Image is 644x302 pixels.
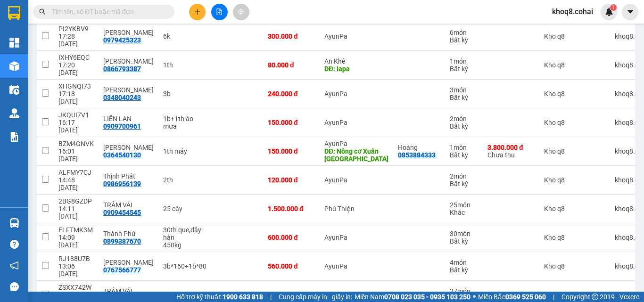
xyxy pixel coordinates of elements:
div: 6 món [450,29,478,36]
div: 1th [163,61,206,69]
img: warehouse-icon [9,85,19,95]
div: TRÂM VẢI [103,201,154,209]
div: Bất kỳ [450,266,478,274]
span: 1 [611,4,615,11]
div: 30 món [450,230,478,237]
span: question-circle [10,240,19,249]
div: 3b [163,90,206,98]
div: LIÊN LAN [103,115,154,122]
span: copyright [592,294,598,300]
div: 17:20 [DATE] [58,61,94,76]
div: 0909454545 [103,209,141,216]
span: Cung cấp máy in - giấy in: [279,292,352,302]
div: 25 món [450,201,478,209]
div: Bất kỳ [450,65,478,73]
div: Bất kỳ [450,180,478,188]
strong: 0708 023 035 - 0935 103 250 [384,293,471,301]
div: Kho q8 [544,291,605,299]
div: TRÂM VẢI [103,287,154,295]
div: Trần thị Gái [103,144,154,151]
div: 3b*160+1b*80 [163,262,206,270]
strong: 0369 525 060 [505,293,546,301]
span: | [553,292,554,302]
div: Kho q8 [544,90,605,98]
img: solution-icon [9,132,19,142]
div: 240.000 đ [268,90,315,98]
div: Kho q8 [544,176,605,184]
span: plus [194,8,201,15]
div: 13:06 [DATE] [58,262,94,278]
div: 16:17 [DATE] [58,119,94,134]
div: 600.000 đ [268,234,315,241]
div: 1.500.000 đ [268,205,315,212]
div: 3.800.000 đ [487,144,535,151]
div: 300.000 đ [268,33,315,40]
div: Hoàng [398,144,440,151]
div: 27 cây vải [163,291,206,299]
div: AyunPa [324,234,388,241]
div: Kho q8 [544,147,605,155]
button: caret-down [622,4,638,20]
div: AyunPa [324,140,388,147]
div: 0767566777 [103,266,141,274]
input: Tìm tên, số ĐT hoặc mã đơn [52,7,163,17]
div: 4 món [450,259,478,266]
button: plus [189,4,206,20]
img: logo-vxr [8,6,20,20]
img: warehouse-icon [9,61,19,71]
div: DĐ: Nông cơ Xuân Bắc Iapa [324,147,388,163]
div: An Khê [324,57,388,65]
div: 150.000 đ [268,119,315,126]
div: 150.000 đ [268,147,315,155]
div: 6k [163,33,206,40]
div: Bất kỳ [450,36,478,44]
div: IXHY6EQC [58,54,94,61]
span: message [10,282,19,291]
div: BZM4GNVK [58,140,94,147]
span: search [39,8,46,15]
img: warehouse-icon [9,218,19,228]
div: ELFTMK3M [58,226,94,234]
div: 1 món [450,144,478,151]
div: PI2YKBV9 [58,25,94,33]
div: 1 món [450,57,478,65]
div: 2BG8GZDP [58,197,94,205]
div: 2th [163,176,206,184]
div: ALFMY7CJ [58,169,94,176]
div: Bất kỳ [450,94,478,101]
div: 0986956139 [103,180,141,188]
div: 0866793387 [103,65,141,73]
div: 16:01 [DATE] [58,147,94,163]
div: Kho q8 [544,33,605,40]
div: 560.000 đ [268,262,315,270]
span: ⚪️ [473,295,476,299]
div: Kho q8 [544,234,605,241]
div: Bất kỳ [450,237,478,245]
div: Bất kỳ [450,122,478,130]
div: 14:48 [DATE] [58,176,94,191]
span: aim [238,8,244,15]
div: Phú Thiện [324,291,388,299]
div: AyunPa [324,33,388,40]
span: caret-down [626,8,635,16]
div: 25 cây [163,205,206,212]
div: MINH TRUNG [103,57,154,65]
div: Thành Phú [103,230,154,237]
div: 27 món [450,287,478,295]
div: chị ly [103,86,154,94]
sup: 1 [610,4,617,11]
div: DĐ: Iapa [324,65,388,73]
div: Khác [450,209,478,216]
div: Văn Dung [103,29,154,36]
div: Kho q8 [544,262,605,270]
span: Miền Nam [355,292,471,302]
div: RJ188U7B [58,255,94,262]
div: 450kg [163,241,206,249]
div: 0909700961 [103,122,141,130]
button: file-add [211,4,228,20]
div: Kho q8 [544,119,605,126]
div: AyunPa [324,90,388,98]
div: 17:18 [DATE] [58,90,94,105]
div: 1b+1th áo mưa [163,115,206,130]
div: 0348040243 [103,94,141,101]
